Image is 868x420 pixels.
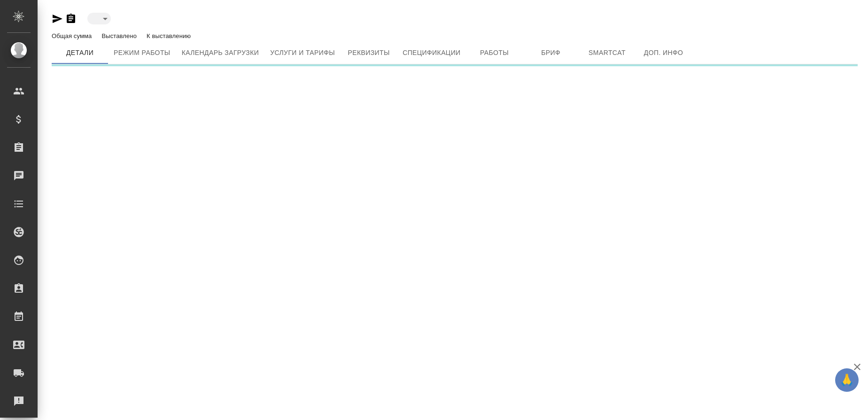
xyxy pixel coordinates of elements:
[403,47,460,59] span: Спецификации
[641,47,686,59] span: Доп. инфо
[52,32,94,39] p: Общая сумма
[114,47,170,59] span: Режим работы
[270,47,335,59] span: Услуги и тарифы
[585,47,630,59] span: Smartcat
[57,47,102,59] span: Детали
[472,47,517,59] span: Работы
[835,368,859,392] button: 🙏
[87,13,111,24] div: ​
[101,32,139,39] p: Выставлено
[65,13,77,24] button: Скопировать ссылку
[182,47,259,59] span: Календарь загрузки
[346,47,391,59] span: Реквизиты
[52,13,63,24] button: Скопировать ссылку для ЯМессенджера
[147,32,193,39] p: К выставлению
[839,370,855,390] span: 🙏
[528,47,573,59] span: Бриф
